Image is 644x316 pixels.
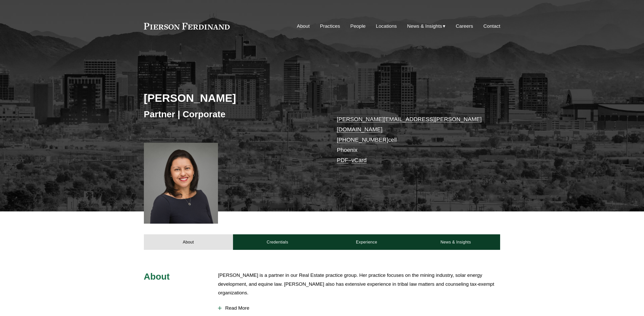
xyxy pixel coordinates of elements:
span: News & Insights [407,22,442,31]
h2: [PERSON_NAME] [144,91,322,105]
p: [PERSON_NAME] is a partner in our Real Estate practice group. Her practice focuses on the mining ... [218,271,500,297]
p: cell Phoenix – [337,114,485,166]
h3: Partner | Corporate [144,109,322,120]
span: About [144,271,170,281]
a: folder dropdown [407,21,446,31]
a: About [144,234,233,250]
a: News & Insights [411,234,500,250]
a: [PHONE_NUMBER] [337,137,388,143]
button: Read More [218,301,500,315]
a: Credentials [233,234,322,250]
a: PDF [337,157,348,163]
a: vCard [351,157,367,163]
a: Locations [376,21,397,31]
a: Careers [456,21,473,31]
a: Practices [320,21,340,31]
a: [PERSON_NAME][EMAIL_ADDRESS][PERSON_NAME][DOMAIN_NAME] [337,116,482,133]
a: About [297,21,310,31]
a: Experience [322,234,411,250]
a: Contact [483,21,500,31]
a: People [350,21,366,31]
span: Read More [222,305,500,311]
